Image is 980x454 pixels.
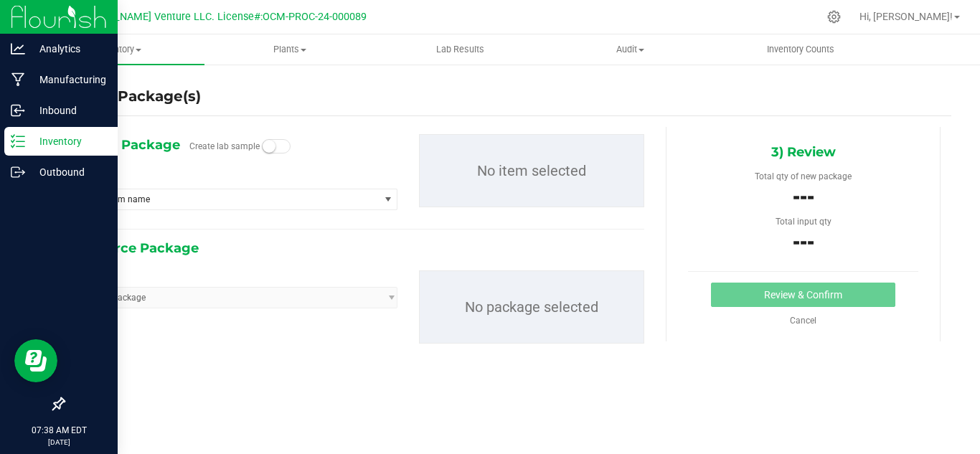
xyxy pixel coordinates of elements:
p: Manufacturing [25,71,111,88]
p: Inventory [25,133,111,150]
iframe: Resource center [14,339,57,382]
p: No package selected [420,271,644,343]
span: Green [PERSON_NAME] Venture LLC. License#:OCM-PROC-24-000089 [42,11,367,23]
p: 07:38 AM EDT [6,424,111,437]
a: Audit [545,34,715,65]
inline-svg: Outbound [11,165,25,179]
p: No item selected [420,135,644,207]
a: Inventory [34,34,204,65]
span: --- [793,185,814,208]
a: Lab Results [374,34,545,65]
span: --- [793,230,814,253]
a: Plants [204,34,374,65]
p: [DATE] [6,437,111,448]
inline-svg: Manufacturing [11,72,25,87]
div: Manage settings [825,10,843,24]
a: Cancel [790,316,816,326]
span: Audit [546,43,715,56]
span: Inventory Counts [748,43,854,56]
span: 1) New Package [74,134,180,156]
p: Inbound [25,102,111,119]
span: Hi, [PERSON_NAME]! [859,11,953,22]
span: Total qty of new package [755,171,852,181]
p: Outbound [25,164,111,181]
span: select [379,189,397,209]
h4: Create Package(s) [63,86,201,107]
span: Lab Results [417,43,504,56]
button: Review & Confirm [711,283,895,307]
span: 2) Source Package [74,237,199,259]
span: Total input qty [776,217,831,227]
span: Inventory [34,43,204,56]
span: 3) Review [771,141,836,163]
a: Inventory Counts [715,34,885,65]
p: Analytics [25,40,111,57]
span: Plants [205,43,374,56]
inline-svg: Inventory [11,134,25,148]
label: Create lab sample [189,136,260,157]
span: Type item name [75,189,379,209]
inline-svg: Analytics [11,42,25,56]
inline-svg: Inbound [11,103,25,118]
